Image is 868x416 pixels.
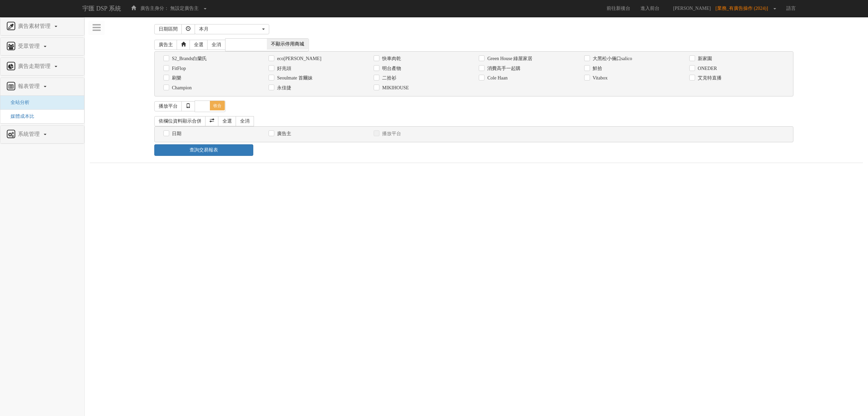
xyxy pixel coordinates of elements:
[275,85,291,91] label: 永佳捷
[5,61,79,72] a: 廣告走期管理
[486,65,520,72] label: 消費高手一起購
[380,65,401,72] label: 明台產物
[236,116,254,126] a: 全消
[380,75,396,82] label: 二拾衫
[154,144,253,156] a: 查詢交易報表
[140,6,169,11] span: 廣告主身分：
[16,63,54,69] span: 廣告走期管理
[218,116,236,126] a: 全選
[170,130,181,137] label: 日期
[5,21,79,32] a: 廣告素材管理
[5,100,29,105] a: 全站分析
[16,131,43,137] span: 系統管理
[195,24,269,34] button: 本月
[380,85,409,91] label: MIKIHOUSE
[207,40,225,50] a: 全消
[486,75,507,82] label: Cole Haan
[591,65,602,72] label: 鮮拾
[486,55,532,62] label: Green House 綠屋家居
[267,39,308,50] span: 不顯示停用商城
[5,41,79,52] a: 受眾管理
[275,65,291,72] label: 好兆頭
[670,6,714,11] span: [PERSON_NAME]
[696,55,712,62] label: 新家園
[16,43,43,49] span: 受眾管理
[275,75,313,82] label: Seoulmate 首爾妹
[170,6,199,11] span: 無設定廣告主
[170,75,181,82] label: 刷樂
[275,130,291,137] label: 廣告主
[5,129,79,140] a: 系統管理
[696,65,717,72] label: ONEDER
[16,23,54,29] span: 廣告素材管理
[5,81,79,92] a: 報表管理
[170,55,207,62] label: S2_Brands白蘭氏
[380,55,401,62] label: 快車肉乾
[170,85,192,91] label: Champion
[210,101,225,110] span: 收合
[696,75,722,82] label: 艾克特直播
[275,55,321,62] label: eco[PERSON_NAME]
[591,55,632,62] label: 大黑松小倆口salico
[199,26,261,33] div: 本月
[715,6,771,11] span: [業務_有廣告操作 (2024)]
[5,114,34,119] a: 媒體成本比
[591,75,608,82] label: Vitabox
[190,40,208,50] a: 全選
[16,83,43,89] span: 報表管理
[380,130,401,137] label: 播放平台
[170,65,186,72] label: FitFlop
